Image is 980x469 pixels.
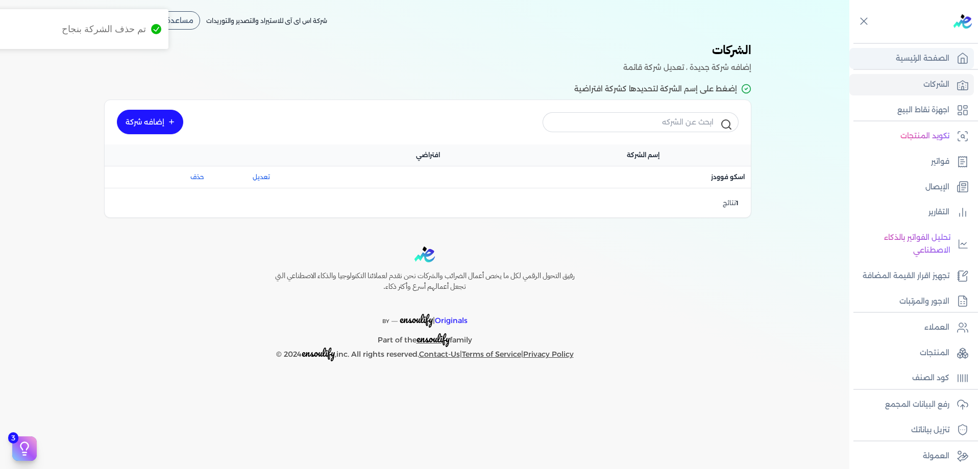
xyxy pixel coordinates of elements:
a: رفع البيانات المجمع [849,394,974,415]
h3: الشركات [98,41,751,61]
input: ابحث عن الشركه [543,112,739,132]
span: ensoulify [400,311,433,327]
button: حذف [123,172,204,182]
span: افتراضي [416,151,440,160]
a: العملاء [849,317,974,338]
a: الصفحة الرئيسية [849,48,974,69]
a: إضافه شركة [117,110,183,134]
p: التقارير [928,206,949,219]
p: المنتجات [920,347,949,360]
p: Part of the family [253,328,596,347]
a: العمولة [849,446,974,467]
p: تكويد المنتجات [900,130,949,143]
a: تعديل [220,172,302,182]
p: الاجور والمرتبات [899,295,949,308]
p: الصفحة الرئيسية [896,52,949,65]
span: ensoulify [302,345,335,361]
p: كود الصنف [912,372,949,385]
a: الاجور والمرتبات [849,291,974,312]
span: 1 [736,199,739,207]
p: فواتير [931,155,949,168]
p: تحليل الفواتير بالذكاء الاصطناعي [854,231,950,257]
span: إسم الشركة [627,151,659,160]
p: الشركات [923,78,949,91]
a: كود الصنف [849,367,974,389]
sup: __ [391,315,398,322]
h6: رفيق التحول الرقمي لكل ما يخص أعمال الضرائب والشركات نحن نقدم لعملائنا التكنولوجيا والذكاء الاصطن... [253,270,596,292]
p: الإيصال [925,181,949,194]
span: اسكو فوودز [711,172,745,182]
div: تم حذف الشركة بنجاح [62,22,146,36]
img: logo [953,14,972,29]
p: نتائج [723,196,739,210]
a: الإيصال [849,177,974,198]
span: Originals [435,316,468,325]
p: العملاء [924,321,949,334]
a: تحليل الفواتير بالذكاء الاصطناعي [849,227,974,261]
a: Privacy Policy [523,350,574,359]
a: Contact-Us [419,350,460,359]
a: تنزيل بياناتك [849,419,974,441]
div: مساعدة [151,11,200,30]
a: Terms of Service [462,350,521,359]
img: logo [414,246,435,262]
p: العمولة [923,450,949,463]
a: الشركات [849,74,974,95]
a: تكويد المنتجات [849,126,974,147]
a: المنتجات [849,342,974,364]
p: تجهيز اقرار القيمة المضافة [863,269,949,283]
p: رفع البيانات المجمع [885,398,949,411]
a: فواتير [849,151,974,172]
p: إضافه شركة جديدة ، تعديل شركة قائمة [98,61,751,75]
p: اجهزة نقاط البيع [897,104,949,117]
span: مساعدة [166,17,193,24]
a: ensoulify [416,335,450,344]
p: | [253,301,596,328]
button: 3 [12,436,37,461]
p: تنزيل بياناتك [911,424,949,437]
a: اجهزة نقاط البيع [849,100,974,121]
a: تجهيز اقرار القيمة المضافة [849,265,974,287]
span: شركة اس اى آى للاستيراد والتصدير والتوريدات [206,17,327,24]
span: ensoulify [416,331,450,347]
span: BY [382,318,389,325]
p: © 2024 ,inc. All rights reserved. | | [253,347,596,361]
a: التقارير [849,202,974,223]
p: إضغط على إسم الشركة لتحديدها كشركة افتراضية [98,83,751,96]
span: 3 [8,432,18,443]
